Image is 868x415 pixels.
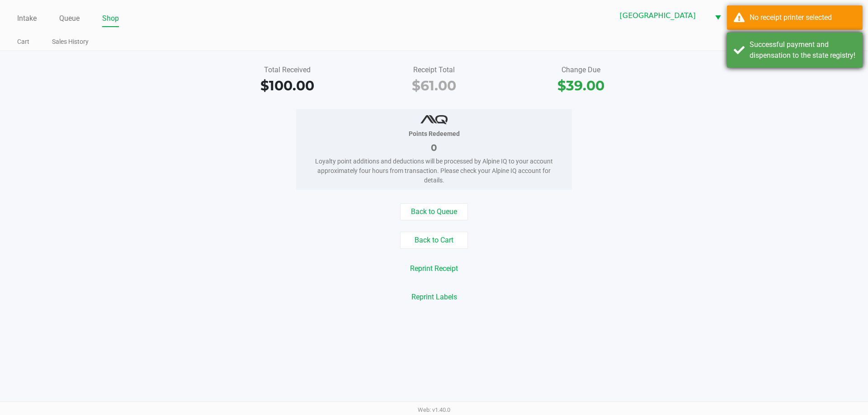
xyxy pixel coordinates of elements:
[52,36,89,47] a: Sales History
[404,260,464,277] button: Reprint Receipt
[709,5,726,26] button: Select
[310,157,558,185] div: Loyalty point additions and deductions will be processed by Alpine IQ to your account approximate...
[310,129,558,139] div: Points Redeemed
[406,289,463,306] button: Reprint Labels
[514,65,647,75] div: Change Due
[368,75,501,96] div: $61.00
[221,75,354,96] div: $100.00
[221,65,354,75] div: Total Received
[750,39,856,61] div: Successful payment and dispensation to the state registry!
[400,203,468,220] button: Back to Queue
[514,75,647,96] div: $39.00
[17,12,37,25] a: Intake
[17,36,29,47] a: Cart
[620,10,704,21] span: [GEOGRAPHIC_DATA]
[102,12,119,25] a: Shop
[59,12,80,25] a: Queue
[310,141,558,154] div: 0
[400,232,468,249] button: Back to Cart
[418,406,450,413] span: Web: v1.40.0
[368,65,501,75] div: Receipt Total
[750,12,856,23] div: No receipt printer selected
